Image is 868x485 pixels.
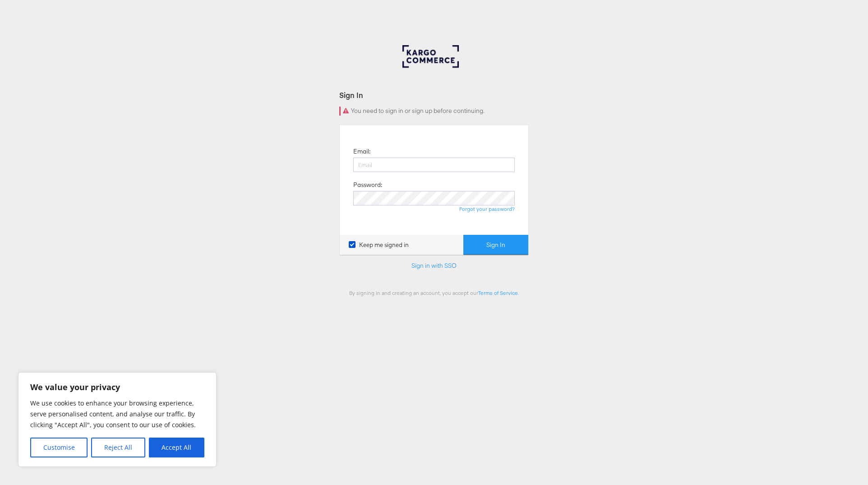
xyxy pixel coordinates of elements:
div: We value your privacy [18,372,217,467]
a: Sign in with SSO [411,261,457,270]
div: Sign In [339,90,529,100]
button: Reject All [91,438,145,457]
p: We value your privacy [30,382,204,392]
label: Password: [353,181,382,189]
button: Sign In [463,235,528,255]
div: You need to sign in or sign up before continuing. [339,107,529,116]
button: Customise [30,438,88,457]
button: Accept All [149,438,204,457]
a: Terms of Service [478,289,518,296]
input: Email [353,158,515,172]
label: Email: [353,147,370,156]
a: Forgot your password? [459,205,515,212]
p: We use cookies to enhance your browsing experience, serve personalised content, and analyse our t... [30,398,204,430]
label: Keep me signed in [349,241,409,249]
div: By signing in and creating an account, you accept our . [339,289,529,296]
